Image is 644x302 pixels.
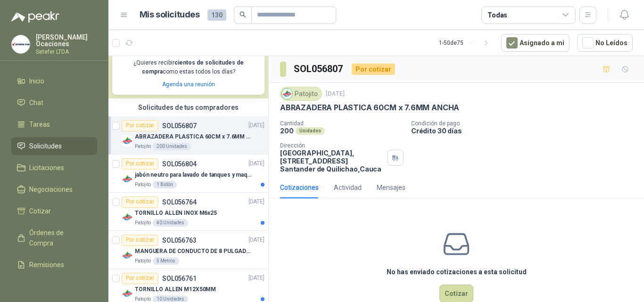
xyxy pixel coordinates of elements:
[122,273,158,284] div: Por cotizar
[162,275,197,282] p: SOL056761
[326,90,345,98] p: [DATE]
[577,34,633,52] button: No Leídos
[142,59,244,75] b: cientos de solicitudes de compra
[108,98,268,116] div: Solicitudes de tus compradores
[280,120,404,127] p: Cantidad
[11,11,59,23] img: Logo peakr
[153,257,179,265] div: 5 Metros
[118,58,259,76] p: ¿Quieres recibir como estas todos los días?
[248,121,264,130] p: [DATE]
[29,260,64,270] span: Remisiones
[29,228,88,248] span: Órdenes de Compra
[280,149,384,173] p: [GEOGRAPHIC_DATA], [STREET_ADDRESS] Santander de Quilichao , Cauca
[36,49,97,55] p: Setefer LTDA
[135,247,252,256] p: MANGUERA DE CONDUCTO DE 8 PULGADAS DE ALAMBRE DE ACERO PU
[11,159,97,177] a: Licitaciones
[280,182,319,193] div: Cotizaciones
[122,135,133,147] img: Company Logo
[280,103,459,113] p: ABRAZADERA PLASTICA 60CM x 7.6MM ANCHA
[153,143,191,150] div: 200 Unidades
[122,158,158,170] div: Por cotizar
[29,76,44,86] span: Inicio
[411,120,640,127] p: Condición de pago
[280,127,294,135] p: 200
[135,257,151,265] p: Patojito
[29,119,50,130] span: Tareas
[352,64,395,75] div: Por cotizar
[487,10,507,20] div: Todas
[439,35,494,50] div: 1 - 50 de 75
[501,34,570,52] button: Asignado a mi
[248,159,264,168] p: [DATE]
[122,120,158,131] div: Por cotizar
[11,180,97,198] a: Negociaciones
[135,171,252,180] p: jabón neutro para lavado de tanques y maquinas.
[162,161,197,167] p: SOL056804
[135,209,217,218] p: TORNILLO ALLEN INOX M6x25
[122,235,158,246] div: Por cotizar
[239,11,246,18] span: search
[248,274,264,283] p: [DATE]
[11,137,97,155] a: Solicitudes
[135,285,216,294] p: TORNILLO ALLEN M12X50MM
[140,8,200,22] h1: Mis solicitudes
[162,122,197,129] p: SOL056807
[108,231,268,269] a: Por cotizarSOL056763[DATE] Company LogoMANGUERA DE CONDUCTO DE 8 PULGADAS DE ALAMBRE DE ACERO PUP...
[11,278,97,295] a: Configuración
[122,173,133,185] img: Company Logo
[11,94,97,112] a: Chat
[280,87,322,101] div: Patojito
[162,237,197,244] p: SOL056763
[248,236,264,245] p: [DATE]
[296,127,325,135] div: Unidades
[29,163,64,173] span: Licitaciones
[36,34,97,47] p: [PERSON_NAME] Ocaciones
[122,288,133,299] img: Company Logo
[108,193,268,231] a: Por cotizarSOL056764[DATE] Company LogoTORNILLO ALLEN INOX M6x25Patojito40 Unidades
[248,197,264,206] p: [DATE]
[108,155,268,193] a: Por cotizarSOL056804[DATE] Company Logojabón neutro para lavado de tanques y maquinas.Patojito1 B...
[282,89,292,99] img: Company Logo
[122,196,158,208] div: Por cotizar
[334,182,362,193] div: Actividad
[153,181,177,188] div: 1 Bidón
[135,143,151,150] p: Patojito
[122,212,133,223] img: Company Logo
[11,202,97,220] a: Cotizar
[122,250,133,261] img: Company Logo
[135,219,151,227] p: Patojito
[11,224,97,252] a: Órdenes de Compra
[387,267,527,277] h3: No has enviado cotizaciones a esta solicitud
[11,256,97,274] a: Remisiones
[29,141,62,151] span: Solicitudes
[108,116,268,155] a: Por cotizarSOL056807[DATE] Company LogoABRAZADERA PLASTICA 60CM x 7.6MM ANCHAPatojito200 Unidades
[29,98,43,108] span: Chat
[135,132,252,141] p: ABRAZADERA PLASTICA 60CM x 7.6MM ANCHA
[11,72,97,90] a: Inicio
[29,184,73,195] span: Negociaciones
[162,199,197,205] p: SOL056764
[135,181,151,188] p: Patojito
[12,35,30,53] img: Company Logo
[29,206,51,216] span: Cotizar
[162,81,215,88] a: Agenda una reunión
[11,115,97,133] a: Tareas
[280,142,384,149] p: Dirección
[153,219,188,227] div: 40 Unidades
[411,127,640,135] p: Crédito 30 días
[294,62,344,76] h3: SOL056807
[207,9,226,21] span: 130
[377,182,405,193] div: Mensajes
